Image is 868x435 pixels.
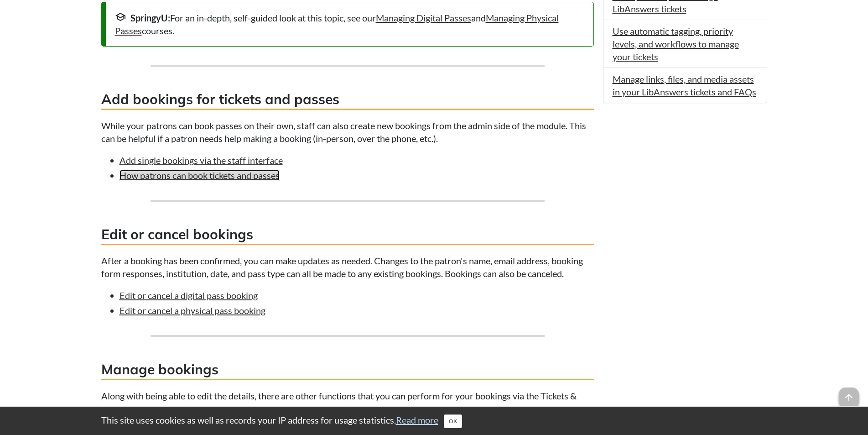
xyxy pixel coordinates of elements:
p: While your patrons can book passes on their own, staff can also create new bookings from the admi... [101,119,594,145]
a: Edit or cancel a physical pass booking [120,305,265,316]
h3: Add bookings for tickets and passes [101,89,594,110]
h3: Manage bookings [101,360,594,380]
a: Manage links, files, and media assets in your LibAnswers tickets and FAQs [613,73,756,97]
a: Managing Digital Passes [376,12,471,23]
a: Read more [396,414,438,425]
a: How patrons can book tickets and passes [120,170,280,181]
h3: Edit or cancel bookings [101,225,594,245]
span: school [115,11,126,22]
button: Close [444,414,462,428]
p: Along with being able to edit the details, there are other functions that you can perform for you... [101,389,594,428]
a: Use automatic tagging, priority levels, and workflows to manage your tickets [613,26,739,62]
a: Edit or cancel a digital pass booking [120,290,258,301]
a: arrow_upward [839,388,859,399]
div: This site uses cookies as well as records your IP address for usage statistics. [92,414,776,428]
p: After a booking has been confirmed, you can make updates as needed. Changes to the patron's name,... [101,254,594,280]
div: For an in-depth, self-guided look at this topic, see our and courses. [115,11,584,37]
a: Add single bookings via the staff interface [120,155,283,166]
span: arrow_upward [839,388,859,408]
strong: SpringyU: [130,12,170,23]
